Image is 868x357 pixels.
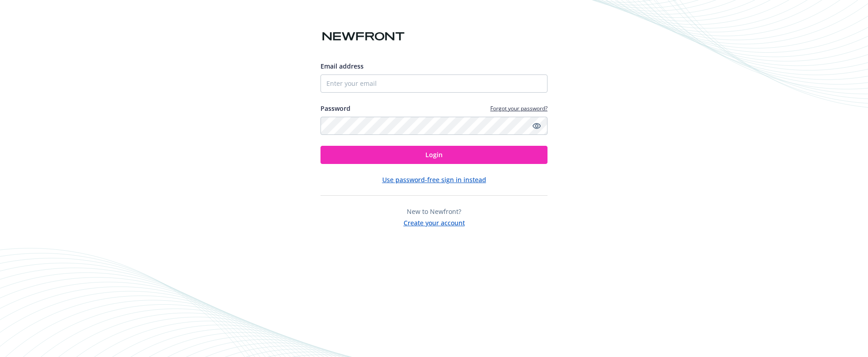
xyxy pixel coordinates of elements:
input: Enter your password [321,117,547,135]
a: Forgot your password? [490,104,547,112]
span: New to Newfront? [407,207,461,216]
button: Create your account [404,216,465,228]
span: Login [425,150,443,159]
button: Login [321,146,547,164]
a: Show password [531,120,542,131]
img: Newfront logo [321,29,406,45]
span: Email address [321,62,364,70]
button: Use password-free sign in instead [382,175,486,184]
label: Password [321,104,350,113]
input: Enter your email [321,74,547,93]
